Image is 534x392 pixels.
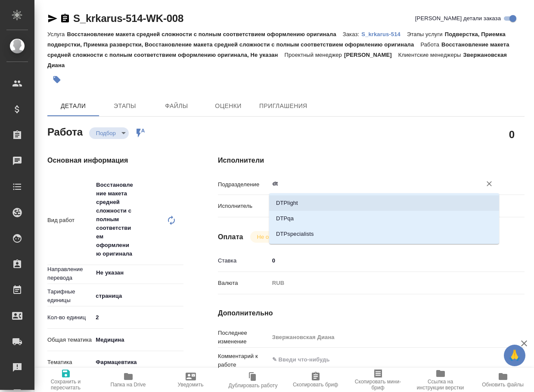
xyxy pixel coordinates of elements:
p: Подверстка, Приемка подверстки, Приемка разверстки, Восстановление макета средней сложности с пол... [47,31,506,48]
span: Ссылка на инструкции верстки [414,379,466,391]
div: RUB [269,276,499,290]
span: Файлы [156,101,197,111]
button: Добавить тэг [47,70,66,89]
p: Услуга [47,31,67,37]
h4: Основная информация [47,155,183,166]
span: 🙏 [507,346,522,364]
li: DTPqa [269,211,499,226]
button: Очистить [483,178,495,190]
p: Тарифные единицы [47,287,93,305]
div: Подбор [250,231,303,243]
button: Скопировать ссылку для ЯМессенджера [47,13,58,24]
span: Дублировать работу [229,383,278,389]
p: S_krkarus-514 [361,31,407,37]
li: DTPspecialists [269,226,499,242]
p: Валюта [218,279,269,287]
p: Этапы услуги [407,31,445,37]
span: Скопировать бриф [293,382,338,388]
button: Скопировать мини-бриф [347,368,409,392]
button: Обновить файлы [472,368,534,392]
p: Подразделение [218,180,269,189]
button: Open [179,272,180,274]
button: Ссылка на инструкции верстки [409,368,472,392]
p: [PERSON_NAME] [344,52,398,58]
p: Общая тематика [47,336,93,344]
span: Оценки [208,101,249,111]
p: Ставка [218,256,269,265]
p: Направление перевода [47,265,93,282]
p: Тематика [47,358,93,367]
p: Восстановление макета средней сложности с полным соответствием оформлению оригинала [67,31,342,37]
span: Этапы [104,101,146,111]
p: Вид работ [47,216,93,225]
button: Скопировать ссылку [60,13,70,24]
p: Исполнитель [218,202,269,210]
p: Клиентские менеджеры [398,52,463,58]
p: Проектный менеджер [284,52,344,58]
p: Работа [420,41,441,48]
button: 🙏 [504,345,525,366]
h4: Дополнительно [218,308,525,318]
button: Дублировать работу [222,368,284,392]
p: Восстановление макета средней сложности с полным соответствием оформлению оригинала, Не указан [47,41,509,58]
div: Подбор [89,127,129,139]
button: Подбор [93,130,118,137]
a: S_krkarus-514 [361,30,407,37]
span: [PERSON_NAME] детали заказа [415,14,501,23]
span: Приглашения [259,101,307,111]
span: Скопировать мини-бриф [352,379,404,391]
button: Папка на Drive [97,368,159,392]
button: Уведомить [159,368,222,392]
h4: Исполнители [218,155,525,166]
span: Папка на Drive [111,382,146,388]
span: Детали [53,101,94,111]
div: Медицина [93,333,183,347]
h2: Работа [47,123,83,139]
span: Сохранить и пересчитать [40,379,92,391]
span: Обновить файлы [482,382,524,388]
button: Close [494,183,496,185]
input: Пустое поле [269,331,499,343]
p: Кол-во единиц [47,313,93,322]
span: Уведомить [178,382,204,388]
h4: Оплата [218,232,243,242]
p: Последнее изменение [218,329,269,346]
button: Скопировать бриф [284,368,347,392]
p: Заказ: [343,31,361,37]
button: Не оплачена [255,233,293,241]
h2: 0 [509,127,515,142]
input: ✎ Введи что-нибудь [93,311,183,324]
input: ✎ Введи что-нибудь [269,254,499,267]
div: Фармацевтика [93,355,183,370]
a: S_krkarus-514-WK-008 [73,12,183,24]
button: Сохранить и пересчитать [34,368,97,392]
li: DTPlight [269,195,499,211]
p: Комментарий к работе [218,352,269,369]
div: страница [93,289,183,303]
